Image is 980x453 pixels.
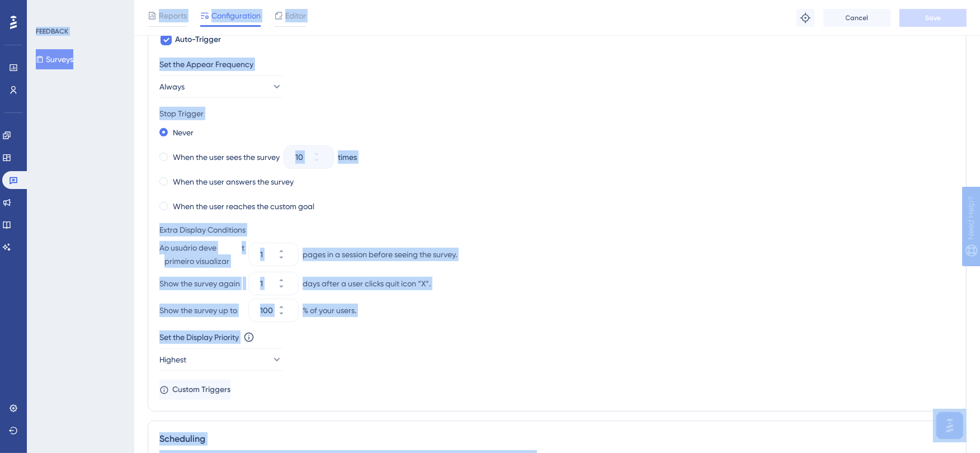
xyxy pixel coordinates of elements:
button: Always [159,75,282,98]
button: Surveys [36,49,73,69]
div: Set the Appear Frequency [159,58,955,71]
button: Cancel [823,9,891,27]
div: Set the Display Priority [159,331,239,344]
span: Save [925,13,941,22]
div: Extra Display Conditions [159,223,955,237]
div: days after a user clicks quit icon “X”. [303,277,431,290]
label: When the user answers the survey [173,175,294,188]
div: % of your users. [303,304,356,317]
div: Scheduling [159,432,955,446]
button: Custom Triggers [159,380,230,400]
span: Need Help? [26,3,70,16]
span: Highest [159,353,186,366]
div: Show the survey again [159,277,244,290]
div: Stop Trigger [159,107,955,120]
div: A t [159,241,244,268]
div: pages in a session before seeing the survey. [303,248,457,261]
iframe: UserGuiding AI Assistant Launcher [933,409,967,442]
span: Editor [285,9,306,22]
button: Highest [159,348,282,371]
label: Never [173,126,194,139]
label: When the user sees the survey [173,150,280,164]
span: Auto-Trigger [175,33,221,46]
label: When the user reaches the custom goal [173,200,314,213]
font: o usuário deve primeiro visualizar [164,241,242,268]
span: Configuration [211,9,261,22]
div: Show the survey up to [159,304,244,317]
span: Reports [159,9,187,22]
span: Cancel [846,13,869,22]
div: FEEDBACK [36,27,68,36]
span: Always [159,80,185,93]
button: Save [899,9,967,27]
div: times [338,150,357,164]
span: Custom Triggers [172,383,230,397]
